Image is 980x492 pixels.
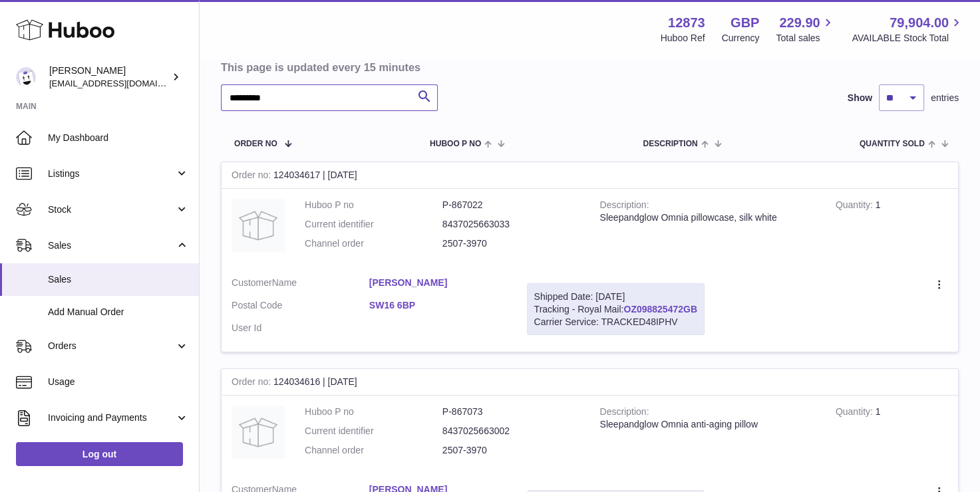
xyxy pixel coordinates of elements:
[600,211,816,224] div: Sleepandglow Omnia pillowcase, silk white
[643,140,697,148] span: Description
[731,14,759,32] strong: GBP
[534,291,697,303] div: Shipped Date: [DATE]
[852,14,964,45] a: 79,904.00 AVAILABLE Stock Total
[776,14,835,45] a: 229.90 Total sales
[305,444,442,457] dt: Channel order
[668,14,705,32] strong: 12873
[931,92,959,104] span: entries
[623,304,697,314] a: OZ098825472GB
[442,425,580,437] dd: 8437025663002
[442,237,580,250] dd: 2507-3970
[779,14,820,32] span: 229.90
[442,199,580,211] dd: P-867022
[305,199,442,211] dt: Huboo P no
[890,14,949,32] span: 79,904.00
[305,425,442,437] dt: Current identifier
[826,396,958,473] td: 1
[305,237,442,250] dt: Channel order
[48,306,189,318] span: Add Manual Order
[600,199,649,213] strong: Description
[232,299,369,315] dt: Postal Code
[442,406,580,418] dd: P-867073
[48,273,189,286] span: Sales
[430,140,481,148] span: Huboo P no
[232,277,272,288] span: Customer
[836,199,876,213] strong: Quantity
[48,168,175,180] span: Listings
[305,406,442,418] dt: Huboo P no
[600,418,816,431] div: Sleepandglow Omnia anti-aging pillow
[221,60,955,74] h3: This page is updated every 15 minutes
[48,203,175,216] span: Stock
[232,406,285,459] img: no-photo.jpg
[232,376,273,390] strong: Order no
[661,32,705,45] div: Huboo Ref
[527,283,705,336] div: Tracking - Royal Mail:
[49,78,196,88] span: [EMAIL_ADDRESS][DOMAIN_NAME]
[232,199,285,252] img: no-photo.jpg
[48,132,189,144] span: My Dashboard
[836,406,876,420] strong: Quantity
[852,32,964,45] span: AVAILABLE Stock Total
[860,140,925,148] span: Quantity Sold
[232,170,273,184] strong: Order no
[48,340,175,352] span: Orders
[234,140,277,148] span: Order No
[16,67,36,87] img: tikhon.oleinikov@sleepandglow.com
[232,277,369,293] dt: Name
[222,162,958,189] div: 124034617 | [DATE]
[48,376,189,388] span: Usage
[16,442,183,466] a: Log out
[369,277,507,289] a: [PERSON_NAME]
[442,444,580,457] dd: 2507-3970
[49,64,169,90] div: [PERSON_NAME]
[722,32,760,45] div: Currency
[826,189,958,267] td: 1
[48,239,175,252] span: Sales
[534,316,697,328] div: Carrier Service: TRACKED48IPHV
[776,32,835,45] span: Total sales
[222,369,958,396] div: 124034616 | [DATE]
[305,218,442,231] dt: Current identifier
[369,299,507,312] a: SW16 6BP
[442,218,580,231] dd: 8437025663033
[48,412,175,424] span: Invoicing and Payments
[232,322,369,334] dt: User Id
[600,406,649,420] strong: Description
[848,92,872,104] label: Show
